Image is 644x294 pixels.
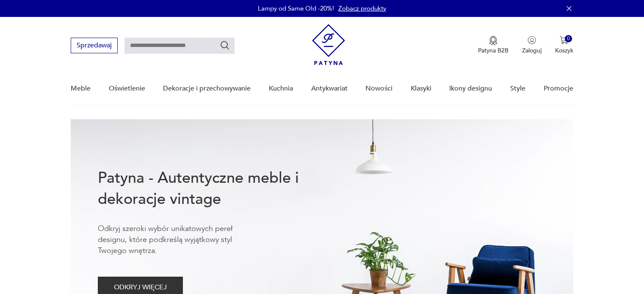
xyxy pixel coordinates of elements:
a: Zobacz produkty [338,4,386,13]
p: Lampy od Same Old -20%! [258,4,334,13]
img: Ikona koszyka [560,36,568,44]
button: 0Koszyk [555,36,573,55]
p: Zaloguj [522,47,542,55]
a: Sprzedawaj [71,43,118,49]
p: Patyna B2B [478,47,509,55]
a: ODKRYJ WIĘCEJ [98,285,183,291]
img: Patyna - sklep z meblami i dekoracjami vintage [312,24,345,65]
a: Oświetlenie [109,72,145,105]
button: Szukaj [220,40,230,50]
p: Koszyk [555,47,573,55]
button: Patyna B2B [478,36,509,55]
a: Style [510,72,525,105]
img: Ikonka użytkownika [528,36,536,44]
a: Kuchnia [269,72,293,105]
a: Nowości [365,72,392,105]
img: Ikona medalu [489,36,498,45]
a: Antykwariat [311,72,348,105]
a: Meble [71,72,91,105]
a: Dekoracje i przechowywanie [163,72,251,105]
p: Odkryj szeroki wybór unikatowych pereł designu, które podkreślą wyjątkowy styl Twojego wnętrza. [98,223,259,256]
button: Sprzedawaj [71,38,118,53]
a: Klasyki [411,72,431,105]
a: Ikony designu [449,72,492,105]
button: Zaloguj [522,36,542,55]
a: Promocje [544,72,573,105]
div: 0 [565,35,572,42]
a: Ikona medaluPatyna B2B [478,36,509,55]
h1: Patyna - Autentyczne meble i dekoracje vintage [98,168,326,210]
